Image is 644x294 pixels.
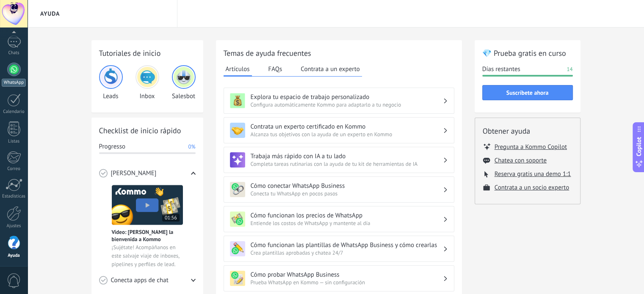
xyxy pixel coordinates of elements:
[251,182,443,190] h3: Cómo conectar WhatsApp Business
[251,123,443,131] h3: Contrata un experto certificado en Kommo
[495,184,569,192] button: Contrata a un socio experto
[2,194,26,199] div: Estadísticas
[2,109,26,115] div: Calendario
[567,65,572,74] span: 14
[99,48,196,58] h2: Tutoriales de inicio
[2,223,26,229] div: Ajustes
[99,65,123,100] div: Leads
[2,79,26,87] div: WhatsApp
[99,125,196,136] h2: Checklist de inicio rápido
[635,137,643,156] span: Copilot
[135,65,159,100] div: Inbox
[482,65,520,74] span: Días restantes
[251,241,443,249] h3: Cómo funcionan las plantillas de WhatsApp Business y cómo crearlas
[111,169,157,178] span: [PERSON_NAME]
[112,228,183,243] span: Vídeo: [PERSON_NAME] la bienvenida a Kommo
[112,185,183,225] img: Meet video
[99,143,125,151] span: Progresso
[482,48,573,58] h2: 💎 Prueba gratis en curso
[2,166,26,172] div: Correo
[251,131,443,138] span: Alcanza tus objetivos con la ayuda de un experto en Kommo
[251,152,443,160] h3: Trabaja más rápido con IA a tu lado
[112,243,183,269] span: ¡Sujétate! Acompáñanos en este salvaje viaje de inboxes, pipelines y perfiles de lead.
[299,63,362,75] button: Contrata a un experto
[224,63,252,77] button: Artículos
[495,170,571,178] button: Reserva gratis una demo 1:1
[172,65,196,100] div: Salesbot
[2,50,26,56] div: Chats
[266,63,285,75] button: FAQs
[2,139,26,144] div: Listas
[251,190,443,197] span: Conecta tu WhatsApp en pocos pasos
[251,271,443,279] h3: Cómo probar WhatsApp Business
[482,85,573,100] button: Suscríbete ahora
[483,126,572,136] h2: Obtener ayuda
[251,220,443,227] span: Entiende los costos de WhatsApp y mantente al día
[495,143,567,151] button: Pregunta a Kommo Copilot
[251,212,443,220] h3: Cómo funcionan los precios de WhatsApp
[251,101,443,108] span: Configura automáticamente Kommo para adaptarlo a tu negocio
[2,253,26,258] div: Ayuda
[251,279,443,286] span: Prueba WhatsApp en Kommo — sin configuración
[188,143,195,151] span: 0%
[495,157,547,165] button: Chatea con soporte
[506,90,549,96] span: Suscríbete ahora
[224,48,454,58] h2: Temas de ayuda frecuentes
[251,249,443,256] span: Crea plantillas aprobadas y chatea 24/7
[251,93,443,101] h3: Explora tu espacio de trabajo personalizado
[111,276,169,285] span: Conecta apps de chat
[251,160,443,168] span: Completa tareas rutinarias con la ayuda de tu kit de herramientas de IA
